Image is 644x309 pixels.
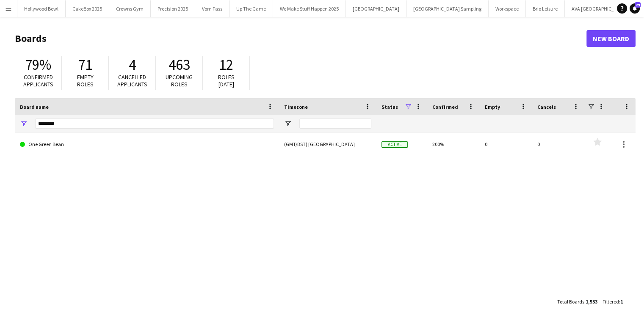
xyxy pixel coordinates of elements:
input: Timezone Filter Input [299,119,371,129]
button: Precision 2025 [151,0,195,17]
button: Up The Game [229,0,273,17]
span: Timezone [284,104,308,110]
span: Empty roles [77,73,94,88]
span: 71 [78,55,92,74]
span: Cancelled applicants [117,73,147,88]
span: 12 [219,55,233,74]
span: 79% [25,55,51,74]
input: Board name Filter Input [35,119,274,129]
a: One Green Bean [20,132,274,156]
span: Confirmed [432,104,458,110]
span: Cancels [537,104,556,110]
span: Confirmed applicants [23,73,53,88]
span: Status [381,104,398,110]
span: Filtered [603,298,619,305]
h1: Boards [15,32,586,45]
span: 29 [635,2,641,8]
span: 1,533 [586,298,597,305]
a: 29 [630,3,640,14]
div: 0 [480,132,532,156]
button: CakeBox 2025 [66,0,109,17]
span: 463 [169,55,190,74]
div: 0 [532,132,585,156]
button: [GEOGRAPHIC_DATA] Sampling [406,0,489,17]
button: We Make Stuff Happen 2025 [273,0,346,17]
span: 1 [620,298,623,305]
span: Active [381,141,408,148]
span: Total Boards [557,298,584,305]
div: 200% [427,132,480,156]
span: Empty [485,104,500,110]
div: (GMT/BST) [GEOGRAPHIC_DATA] [279,132,376,156]
span: Board name [20,104,49,110]
button: Open Filter Menu [284,120,292,127]
button: Workspace [489,0,526,17]
button: Hollywood Bowl [17,0,66,17]
a: New Board [586,30,636,47]
button: Vom Fass [195,0,229,17]
span: Upcoming roles [166,73,193,88]
button: AVA [GEOGRAPHIC_DATA] [565,0,635,17]
span: Roles [DATE] [218,73,235,88]
span: 4 [129,55,136,74]
button: Open Filter Menu [20,120,28,127]
button: [GEOGRAPHIC_DATA] [346,0,406,17]
button: Crowns Gym [109,0,151,17]
button: Brio Leisure [526,0,565,17]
